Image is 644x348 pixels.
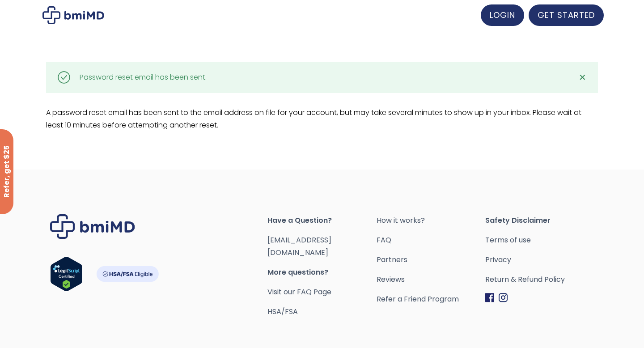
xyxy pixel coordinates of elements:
[377,254,485,266] a: Partners
[46,106,598,132] p: A password reset email has been sent to the email address on file for your account, but may take ...
[50,256,83,292] img: Verify Approval for www.bmimd.com
[485,234,594,246] a: Terms of use
[377,273,485,286] a: Reviews
[490,9,515,21] span: LOGIN
[485,214,594,227] span: Safety Disclaimer
[267,266,376,279] span: More questions?
[538,9,595,21] span: GET STARTED
[96,266,159,282] img: HSA-FSA
[529,4,604,26] a: GET STARTED
[267,306,298,317] a: HSA/FSA
[485,293,494,302] img: Facebook
[481,4,524,26] a: LOGIN
[267,235,331,258] a: [EMAIL_ADDRESS][DOMAIN_NAME]
[573,68,591,86] a: ✕
[50,256,83,296] a: Verify LegitScript Approval for www.bmimd.com
[267,214,376,227] span: Have a Question?
[485,273,594,286] a: Return & Refund Policy
[377,234,485,246] a: FAQ
[377,214,485,227] a: How it works?
[42,6,104,24] img: My account
[499,293,508,302] img: Instagram
[485,254,594,266] a: Privacy
[50,214,135,239] img: Brand Logo
[267,287,331,297] a: Visit our FAQ Page
[80,71,207,84] div: Password reset email has been sent.
[377,293,485,306] a: Refer a Friend Program
[579,71,586,84] span: ✕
